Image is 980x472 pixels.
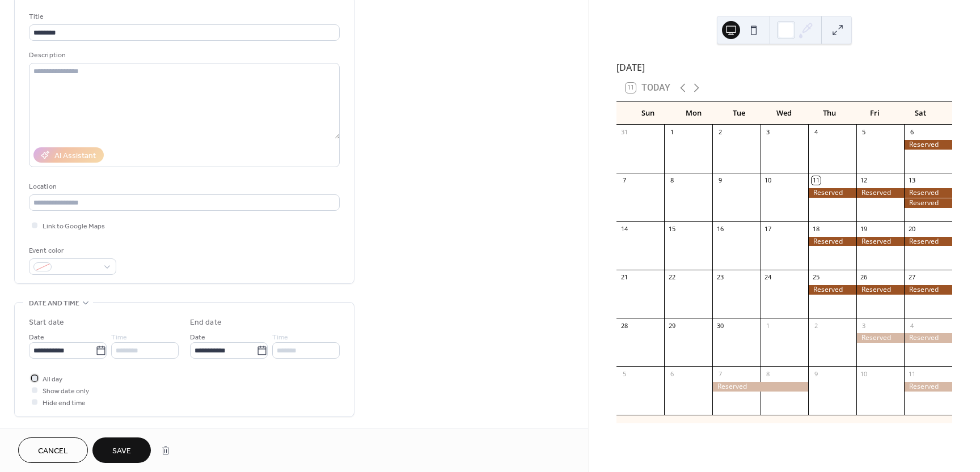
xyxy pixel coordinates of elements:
div: 19 [860,224,868,233]
div: Reserved [856,188,905,198]
div: Reserved [904,198,952,208]
div: 6 [668,369,676,378]
div: 5 [620,369,628,378]
span: All day [43,373,62,385]
div: 20 [907,224,916,233]
div: 25 [812,273,820,282]
div: 4 [812,128,820,137]
div: 17 [764,224,772,233]
div: Reserved [856,237,905,246]
div: Tue [716,102,762,125]
div: 8 [764,369,772,378]
button: Save [92,437,151,463]
span: Date [190,331,205,343]
div: Reserved [808,237,856,246]
div: Reserved [712,382,808,392]
div: 31 [620,128,628,137]
div: 28 [620,321,628,330]
div: Description [29,49,337,61]
div: Reserved [856,333,905,343]
span: Time [111,331,127,343]
div: 15 [668,224,676,233]
div: 16 [716,224,724,233]
div: Event color [29,245,114,257]
div: 22 [668,273,676,282]
div: 7 [716,369,724,378]
div: 11 [812,176,820,185]
div: Title [29,11,337,23]
div: 12 [860,176,868,185]
div: Reserved [904,188,952,198]
div: 13 [907,176,916,185]
div: 29 [668,321,676,330]
div: Mon [671,102,716,125]
div: Sun [626,102,671,125]
div: Sat [898,102,943,125]
span: Time [272,331,288,343]
div: 8 [668,176,676,185]
div: Reserved [808,285,856,295]
div: 4 [907,321,916,330]
div: 7 [620,176,628,185]
div: Reserved [904,333,952,343]
span: Link to Google Maps [43,220,105,232]
div: 3 [860,321,868,330]
span: Cancel [38,445,68,457]
div: 23 [716,273,724,282]
div: 10 [860,369,868,378]
div: 9 [716,176,724,185]
div: Reserved [904,285,952,295]
div: End date [190,317,222,329]
div: Location [29,181,337,193]
div: 26 [860,273,868,282]
span: Show date only [43,385,89,397]
div: 24 [764,273,772,282]
div: Start date [29,317,64,329]
div: 9 [812,369,820,378]
div: 10 [764,176,772,185]
div: 5 [860,128,868,137]
div: 30 [716,321,724,330]
div: 18 [812,224,820,233]
div: 27 [907,273,916,282]
button: Cancel [18,437,88,463]
div: Reserved [808,188,856,198]
span: Date [29,331,44,343]
div: Reserved [904,382,952,392]
div: Reserved [856,285,905,295]
span: Save [112,445,131,457]
div: 6 [907,128,916,137]
div: Reserved [904,140,952,150]
div: 21 [620,273,628,282]
div: Fri [852,102,898,125]
div: [DATE] [616,61,952,74]
div: 3 [764,128,772,137]
div: 14 [620,224,628,233]
span: Date and time [29,297,79,309]
div: 11 [907,369,916,378]
span: Hide end time [43,397,86,409]
div: Reserved [904,237,952,246]
div: 2 [812,321,820,330]
div: Thu [807,102,852,125]
div: 2 [716,128,724,137]
div: 1 [764,321,772,330]
div: Wed [762,102,807,125]
div: 1 [668,128,676,137]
